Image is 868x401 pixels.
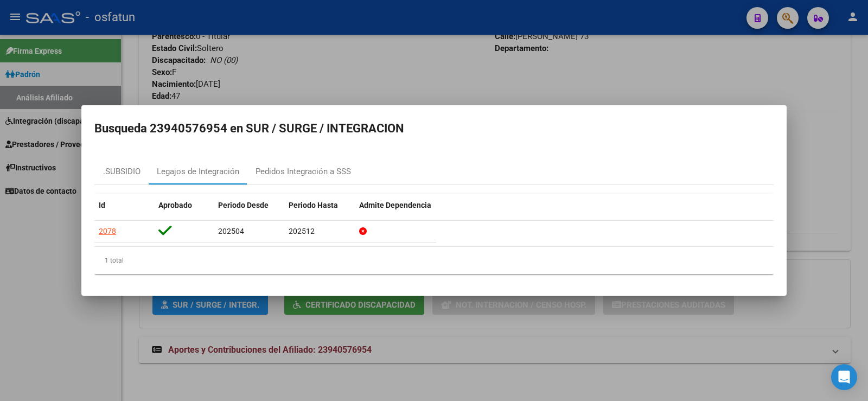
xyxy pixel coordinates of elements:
span: Admite Dependencia [359,201,431,209]
datatable-header-cell: Aprobado [154,194,214,217]
span: 202512 [289,227,315,235]
span: 202504 [218,227,244,235]
h2: Busqueda 23940576954 en SUR / SURGE / INTEGRACION [94,118,774,139]
div: Pedidos Integración a SSS [256,166,351,178]
datatable-header-cell: Admite Dependencia [355,194,436,217]
span: Id [99,201,105,209]
div: 2078 [99,225,116,238]
datatable-header-cell: Periodo Hasta [284,194,355,217]
span: Periodo Desde [218,201,269,209]
span: Periodo Hasta [289,201,338,209]
datatable-header-cell: Periodo Desde [214,194,284,217]
div: Legajos de Integración [157,166,239,178]
div: 1 total [94,247,774,274]
div: .SUBSIDIO [103,166,141,178]
div: Open Intercom Messenger [831,364,857,390]
span: Aprobado [158,201,192,209]
datatable-header-cell: Id [94,194,154,217]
